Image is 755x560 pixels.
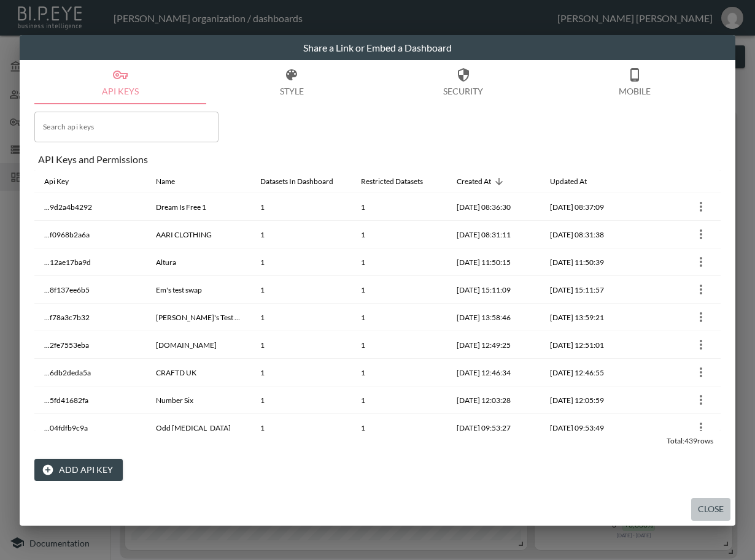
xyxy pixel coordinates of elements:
[34,386,146,414] th: ...5fd41682fa
[540,359,632,386] th: 2025-10-07, 12:46:55
[250,276,350,304] th: 1
[250,248,350,276] th: 1
[632,304,721,331] th: {"key":null,"ref":null,"props":{"row":{"id":"76a73be2-a5fb-4bd4-bef0-2f5ed40face3","apiKey":"...f...
[632,193,721,221] th: {"key":null,"ref":null,"props":{"row":{"id":"0d2f53b0-6b83-44f5-bff7-b0197bbebeae","apiKey":"...9...
[540,221,632,248] th: 2025-10-09, 08:31:38
[632,248,721,276] th: {"key":null,"ref":null,"props":{"row":{"id":"ef972b43-9896-497f-be5b-6ef3af985d92","apiKey":"...1...
[540,414,632,442] th: 2025-10-07, 09:53:49
[447,359,540,386] th: 2025-10-07, 12:46:34
[540,193,632,221] th: 2025-10-09, 08:37:09
[250,221,350,248] th: 1
[34,304,146,331] th: ...f78a3c7b32
[447,304,540,331] th: 2025-10-07, 13:58:46
[691,335,711,355] button: more
[146,193,250,221] th: Dream Is Free 1
[156,174,175,189] div: Name
[632,331,721,359] th: {"key":null,"ref":null,"props":{"row":{"id":"7508a616-42dc-43f9-a30e-87806ed6548d","apiKey":"...2...
[250,304,350,331] th: 1
[691,390,711,410] button: more
[260,174,333,189] div: Datasets In Dashboard
[377,60,549,104] button: Security
[457,174,491,189] div: Created At
[691,280,711,299] button: more
[351,359,447,386] th: 1
[549,60,721,104] button: Mobile
[361,174,423,189] div: Restricted Datasets
[351,248,447,276] th: 1
[351,276,447,304] th: 1
[632,221,721,248] th: {"key":null,"ref":null,"props":{"row":{"id":"a284c8b0-697a-4a44-88d1-b2ca55bd4aba","apiKey":"...f...
[540,276,632,304] th: 2025-10-07, 15:11:57
[34,193,146,221] th: ...9d2a4b4292
[540,304,632,331] th: 2025-10-07, 13:59:21
[34,414,146,442] th: ...04fdfb9c9a
[250,414,350,442] th: 1
[20,35,735,61] h2: Share a Link or Embed a Dashboard
[250,331,350,359] th: 1
[691,197,711,217] button: more
[550,174,603,189] span: Updated At
[447,331,540,359] th: 2025-10-07, 12:49:25
[691,498,730,521] button: Close
[351,193,447,221] th: 1
[447,248,540,276] th: 2025-10-08, 11:50:15
[250,386,350,414] th: 1
[550,174,587,189] div: Updated At
[457,174,507,189] span: Created At
[44,174,85,189] span: Api Key
[146,248,250,276] th: Altura
[34,221,146,248] th: ...f0968b2a6a
[540,331,632,359] th: 2025-10-07, 12:51:01
[146,221,250,248] th: AARI CLOTHING
[146,359,250,386] th: CRAFTD UK
[146,386,250,414] th: Number Six
[351,221,447,248] th: 1
[447,276,540,304] th: 2025-10-07, 15:11:09
[540,248,632,276] th: 2025-10-08, 11:50:39
[260,174,349,189] span: Datasets In Dashboard
[34,276,146,304] th: ...8f137ee6b5
[206,60,378,104] button: Style
[351,304,447,331] th: 1
[34,331,146,359] th: ...2fe7553eba
[667,436,713,445] span: Total: 439 rows
[691,307,711,327] button: more
[447,386,540,414] th: 2025-10-07, 12:03:28
[361,174,439,189] span: Restricted Datasets
[691,252,711,272] button: more
[691,224,711,244] button: more
[34,359,146,386] th: ...6db2deda5a
[540,386,632,414] th: 2025-10-07, 12:05:59
[34,459,123,481] button: Add API Key
[632,386,721,414] th: {"key":null,"ref":null,"props":{"row":{"id":"f6d301cc-3e16-4299-a7a0-18a0cab83d39","apiKey":"...5...
[250,193,350,221] th: 1
[447,193,540,221] th: 2025-10-09, 08:36:30
[447,221,540,248] th: 2025-10-09, 08:31:11
[351,331,447,359] th: 1
[351,414,447,442] th: 1
[146,276,250,304] th: Em's test swap
[146,331,250,359] th: CRAFTD.com
[691,362,711,382] button: more
[34,60,206,104] button: API Keys
[156,174,191,189] span: Name
[44,174,69,189] div: Api Key
[146,414,250,442] th: Odd Muse
[447,414,540,442] th: 2025-10-07, 09:53:27
[250,359,350,386] th: 1
[632,359,721,386] th: {"key":null,"ref":null,"props":{"row":{"id":"2a486477-3930-437b-9888-e4312d23fac6","apiKey":"...6...
[38,153,721,165] div: API Keys and Permissions
[632,276,721,304] th: {"key":null,"ref":null,"props":{"row":{"id":"a55b8b86-c8a6-42d7-95cb-6ab29fd0ea42","apiKey":"...8...
[34,248,146,276] th: ...12ae17ba9d
[351,386,447,414] th: 1
[691,418,711,437] button: more
[632,414,721,442] th: {"key":null,"ref":null,"props":{"row":{"id":"bde25182-bf4b-434b-bb92-41106136762a","apiKey":"...0...
[146,304,250,331] th: Liv's Test Store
